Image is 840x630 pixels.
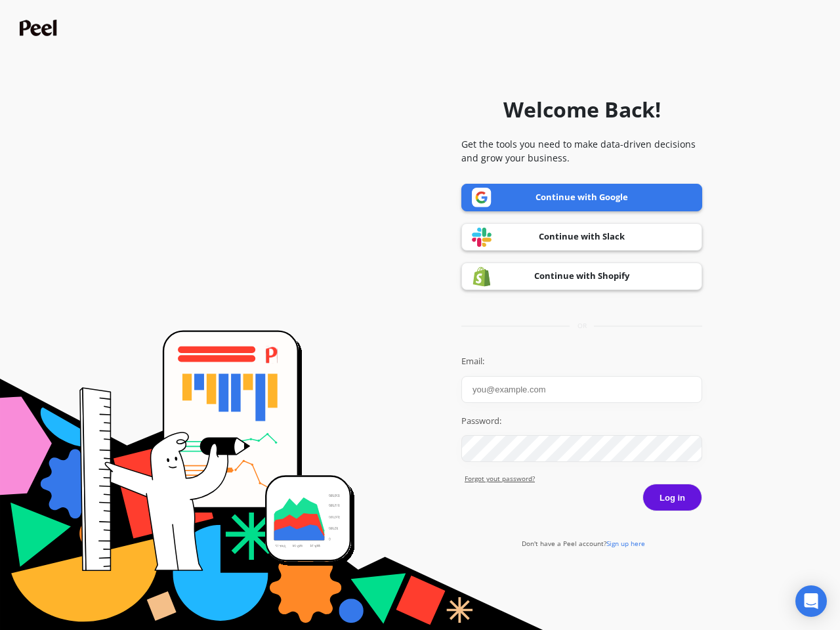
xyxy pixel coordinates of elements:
[461,376,702,403] input: you@example.com
[503,94,661,125] h1: Welcome Back!
[522,539,645,548] a: Don't have a Peel account?Sign up here
[461,415,702,428] label: Password:
[795,585,827,617] div: Open Intercom Messenger
[606,539,645,548] span: Sign up here
[461,321,702,331] div: or
[472,188,492,207] img: Google logo
[461,223,702,251] a: Continue with Slack
[461,262,702,290] a: Continue with Shopify
[642,484,702,511] button: Log in
[472,227,492,247] img: Slack logo
[461,184,702,211] a: Continue with Google
[465,474,702,484] a: Forgot yout password?
[461,137,702,165] p: Get the tools you need to make data-driven decisions and grow your business.
[472,266,492,287] img: Shopify logo
[461,355,702,368] label: Email:
[20,20,60,36] img: Peel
